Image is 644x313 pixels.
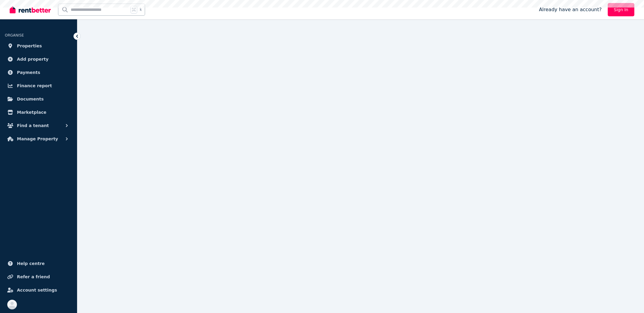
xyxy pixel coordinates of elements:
a: Finance report [5,80,72,92]
a: Refer a friend [5,271,72,283]
a: Properties [5,40,72,52]
a: Help centre [5,257,72,270]
span: Add property [17,56,49,63]
a: Account settings [5,284,72,296]
span: Already have an account? [539,6,602,13]
span: Finance report [17,82,52,89]
span: Payments [17,69,40,76]
span: Manage Property [17,135,58,142]
a: Sign In [608,3,634,16]
span: Account settings [17,286,57,294]
img: RentBetter [10,5,51,14]
a: Payments [5,66,72,78]
span: Refer a friend [17,273,50,280]
span: Marketplace [17,109,46,116]
span: Help centre [17,260,45,267]
button: Manage Property [5,133,72,145]
span: Documents [17,95,44,103]
a: Documents [5,93,72,105]
span: Find a tenant [17,122,49,129]
span: ORGANISE [5,33,24,37]
button: Find a tenant [5,120,72,132]
span: k [140,7,142,12]
span: Properties [17,42,42,50]
a: Marketplace [5,106,72,118]
a: Add property [5,53,72,65]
